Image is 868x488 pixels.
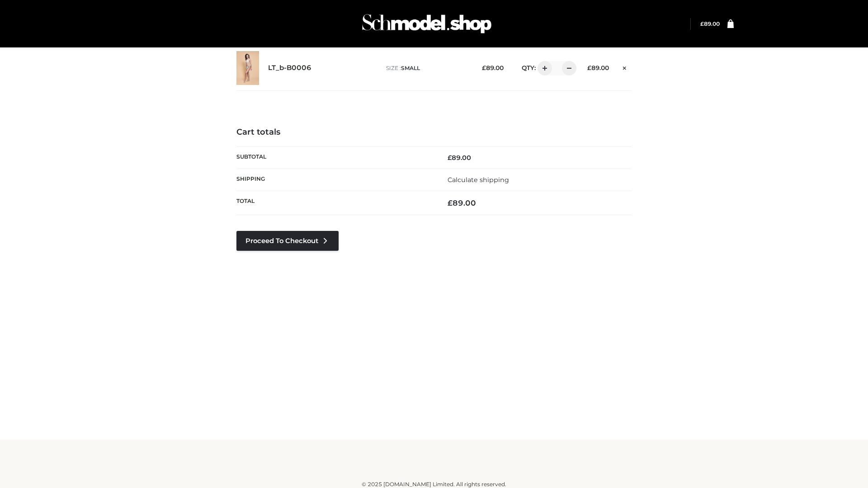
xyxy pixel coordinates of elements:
bdi: 89.00 [448,198,476,207]
span: SMALL [401,65,420,71]
bdi: 89.00 [482,64,504,71]
img: Schmodel Admin 964 [359,6,495,42]
span: £ [448,198,453,207]
bdi: 89.00 [448,154,471,162]
span: £ [587,64,591,71]
th: Total [236,191,434,215]
a: Calculate shipping [448,176,509,184]
a: LT_b-B0006 [268,64,311,72]
th: Shipping [236,169,434,191]
span: £ [700,20,704,27]
p: size : [386,64,468,72]
bdi: 89.00 [587,64,609,71]
a: Proceed to Checkout [236,231,339,251]
a: Remove this item [618,61,632,73]
th: Subtotal [236,146,434,169]
span: £ [482,64,486,71]
bdi: 89.00 [700,20,720,27]
a: £89.00 [700,20,720,27]
img: LT_b-B0006 - SMALL [236,51,259,85]
div: QTY: [513,61,573,75]
span: £ [448,154,452,162]
h4: Cart totals [236,127,632,137]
